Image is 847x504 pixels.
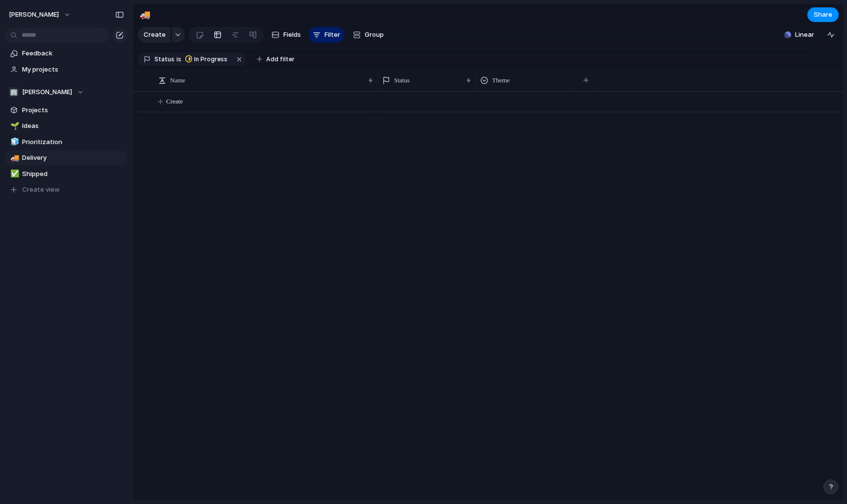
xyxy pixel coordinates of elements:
button: is [174,54,183,65]
span: Shipped [22,169,124,179]
span: Group [365,30,384,40]
span: Create [166,97,183,106]
span: Filter [324,30,340,40]
span: Status [154,55,174,64]
span: Fields [283,30,301,40]
span: Create view [22,185,60,195]
button: Fields [268,27,305,43]
button: Create [138,27,171,43]
button: 🚚 [137,7,153,23]
button: 🌱 [9,121,19,131]
button: Share [807,7,839,22]
div: 🚚 [140,8,150,21]
button: 🏢[PERSON_NAME] [5,85,127,100]
a: 🧊Prioritization [5,135,127,150]
span: Linear [795,30,814,40]
span: Theme [492,76,510,85]
button: Group [348,27,389,43]
button: Create view [5,182,127,197]
span: Feedback [22,49,124,58]
a: 🌱Ideas [5,119,127,133]
div: 🚚 [10,152,17,164]
a: 🚚Delivery [5,151,127,165]
span: Create [144,30,166,40]
span: Share [814,10,832,20]
button: Add filter [251,52,300,66]
span: [PERSON_NAME] [9,10,59,20]
button: 🧊 [9,137,19,147]
button: ✅ [9,169,19,179]
div: ✅ [10,168,17,179]
button: Filter [309,27,344,43]
button: In Progress [182,54,233,65]
span: is [176,55,181,64]
span: Status [394,76,410,85]
a: My projects [5,62,127,77]
a: Projects [5,103,127,118]
a: Feedback [5,46,127,61]
span: Delivery [22,153,124,163]
button: 🚚 [9,153,19,163]
button: Linear [780,27,818,42]
div: 🏢 [9,87,19,97]
span: Add filter [266,55,295,64]
span: My projects [22,65,124,75]
div: 🧊 [10,136,17,148]
a: ✅Shipped [5,167,127,181]
span: Prioritization [22,137,124,147]
span: [PERSON_NAME] [22,87,72,97]
div: 🌱 [10,121,17,132]
span: In Progress [194,55,227,64]
span: Projects [22,105,124,115]
span: Ideas [22,121,124,131]
span: Name [170,76,185,85]
button: [PERSON_NAME] [4,7,76,23]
